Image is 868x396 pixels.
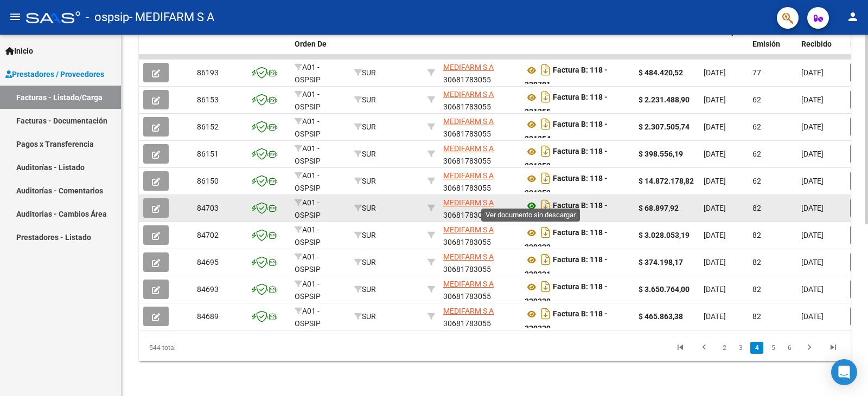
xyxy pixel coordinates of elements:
[295,225,321,246] span: A01 - OSPSIP
[354,312,376,321] span: SUR
[801,95,824,104] span: [DATE]
[443,171,494,180] span: MEDIFARM S A
[443,142,516,165] div: 30681783055
[539,61,553,79] i: Descargar documento
[5,68,104,80] span: Prestadores / Proveedores
[767,342,780,354] a: 5
[443,61,516,84] div: 30681783055
[295,171,321,192] span: A01 - OSPSIP
[295,252,321,274] span: A01 - OSPSIP
[197,68,219,77] span: 86193
[716,339,732,357] li: page 2
[823,342,844,354] a: go to last page
[197,312,219,321] span: 84689
[539,115,553,133] i: Descargar documento
[694,342,714,354] a: go to previous page
[704,204,726,212] span: [DATE]
[197,285,219,294] span: 84693
[525,310,608,333] strong: Factura B: 118 - 229329
[639,95,690,104] strong: $ 2.231.488,90
[752,27,790,48] span: Días desde Emisión
[752,95,761,104] span: 62
[670,342,691,354] a: go to first page
[801,285,824,294] span: [DATE]
[539,305,553,322] i: Descargar documento
[197,204,219,212] span: 84703
[354,258,376,267] span: SUR
[752,68,761,77] span: 77
[525,283,608,306] strong: Factura B: 118 - 229330
[801,312,824,321] span: [DATE]
[749,339,765,357] li: page 4
[704,122,726,131] span: [DATE]
[783,342,796,354] a: 6
[539,88,553,106] i: Descargar documento
[129,5,214,29] span: - MEDIFARM S A
[801,68,824,77] span: [DATE]
[765,339,781,357] li: page 5
[752,258,761,267] span: 82
[699,20,748,68] datatable-header-cell: Fecha Cpbt
[639,231,690,239] strong: $ 3.028.053,19
[443,115,516,138] div: 30681783055
[539,224,553,241] i: Descargar documento
[197,150,219,158] span: 86151
[752,231,761,239] span: 82
[443,144,494,153] span: MEDIFARM S A
[801,177,824,185] span: [DATE]
[443,117,494,126] span: MEDIFARM S A
[354,204,376,212] span: SUR
[354,150,376,158] span: SUR
[639,258,683,267] strong: $ 374.198,17
[354,231,376,239] span: SUR
[704,177,726,185] span: [DATE]
[752,204,761,212] span: 82
[639,122,690,131] strong: $ 2.307.505,74
[539,197,553,214] i: Descargar documento
[443,307,494,315] span: MEDIFARM S A
[639,150,683,158] strong: $ 398.556,19
[86,5,129,29] span: - ospsip
[193,20,247,68] datatable-header-cell: ID
[443,88,516,111] div: 30681783055
[350,20,423,68] datatable-header-cell: Area
[846,10,859,23] mat-icon: person
[539,170,553,187] i: Descargar documento
[704,258,726,267] span: [DATE]
[781,339,797,357] li: page 6
[443,305,516,328] div: 30681783055
[718,342,731,354] a: 2
[354,285,376,294] span: SUR
[354,122,376,131] span: SUR
[525,256,608,279] strong: Factura B: 118 - 229331
[525,66,608,89] strong: Factura B: 118 - 229781
[443,251,516,274] div: 30681783055
[439,20,520,68] datatable-header-cell: Razón Social
[704,231,726,239] span: [DATE]
[525,120,608,144] strong: Factura B: 118 - 231254
[752,150,761,158] span: 62
[295,280,321,301] span: A01 - OSPSIP
[443,225,494,234] span: MEDIFARM S A
[539,142,553,160] i: Descargar documento
[639,204,679,212] strong: $ 68.897,92
[197,231,219,239] span: 84702
[539,251,553,268] i: Descargar documento
[443,224,516,246] div: 30681783055
[801,122,824,131] span: [DATE]
[295,307,321,328] span: A01 - OSPSIP
[197,122,219,131] span: 86152
[525,202,608,225] strong: Factura B: 118 - 229334
[5,45,33,57] span: Inicio
[197,177,219,185] span: 86150
[801,231,824,239] span: [DATE]
[801,150,824,158] span: [DATE]
[525,93,608,116] strong: Factura B: 118 - 231255
[354,177,376,185] span: SUR
[525,229,608,252] strong: Factura B: 118 - 229333
[634,20,699,68] datatable-header-cell: Monto
[443,252,494,261] span: MEDIFARM S A
[139,334,279,361] div: 544 total
[443,90,494,99] span: MEDIFARM S A
[831,359,857,385] div: Open Intercom Messenger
